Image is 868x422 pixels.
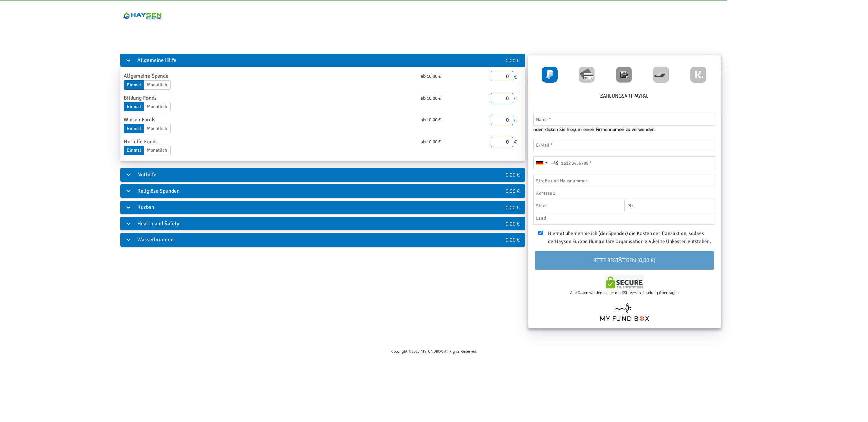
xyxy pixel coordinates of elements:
span: 0,00 € [506,171,520,178]
div: Alle Daten werden sicher mit SSL-Verschlüsselung übertragen [535,289,714,295]
img: Bancontact [653,67,669,83]
div: Nothilfe [120,168,481,182]
input: Straße und Hausnummer [533,174,716,187]
button: Bitte bestätigen (0,00 €) [535,251,714,270]
div: +49 [551,159,559,167]
img: S_PT_klarna [690,67,706,83]
span: Haysen Europe Humanitäre Organisation e.V. [555,238,653,245]
img: PayPal [542,67,558,83]
span: 0,00 € [506,187,520,194]
label: Monatlich [144,80,171,90]
span: Hiermit übernehme ich (der Spender) die Kosten der Transaktion, sodass der keine Unkosten entstehen. [548,230,711,245]
span: oder klicken Sie hier,um einen Firmennamen zu verwenden. [533,126,656,133]
span: € [513,115,518,125]
h6: Zahlungsart: [535,92,714,103]
div: Kurban [120,201,481,214]
div: Waisen Fonds [122,115,338,124]
input: Plz [624,199,715,212]
span: ab 10,00 € [421,116,441,124]
div: Allgemeine Hilfe [120,54,481,67]
label: PayPal [633,92,649,100]
input: 1512 3456789 * [533,156,716,169]
span: € [513,71,518,81]
span: 0,00 € [506,204,520,211]
span: ab 10,00 € [421,72,441,80]
label: Einmal [124,80,144,90]
button: Selected country [534,157,559,169]
div: Allgemeine Spende [122,72,338,80]
img: CardCollection [579,67,595,83]
label: Einmal [124,102,144,111]
span: ab 10,00 € [421,138,441,146]
span: 0,00 € [506,220,520,227]
div: Bildung Fonds [122,94,338,102]
label: Einmal [124,124,144,133]
span: € [513,93,518,103]
input: E-Mail * [533,139,716,151]
label: Monatlich [144,124,171,133]
div: Health and Safety [120,217,481,230]
input: Name * [533,113,716,126]
input: Adresse 2 [533,187,716,199]
label: Einmal [124,146,144,155]
span: 0,00 € [506,236,520,243]
div: Religiöse Spenden [120,184,481,198]
div: Wasserbrunnen [120,233,481,247]
input: Stadt [533,199,625,212]
span: 0,00 € [506,57,520,64]
span: ab 10,00 € [421,94,441,102]
input: Land [533,212,716,225]
label: Monatlich [144,102,171,111]
div: Nothilfe Fonds [122,138,338,146]
img: Ideal [616,67,632,83]
label: Monatlich [144,146,171,155]
span: € [513,137,518,147]
span: Copyright © 2025 MYFUNDBOX All Rights Reserved. [391,349,477,354]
